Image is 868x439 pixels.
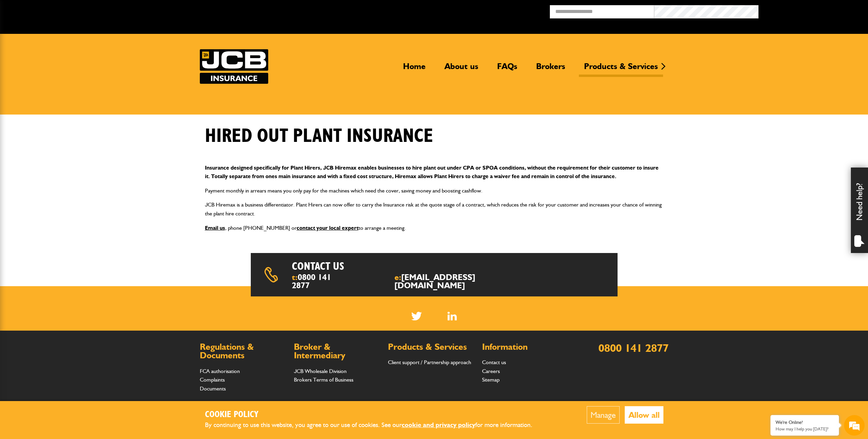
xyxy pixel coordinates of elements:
a: LinkedIn [448,312,457,320]
a: cookie and privacy policy [402,421,475,429]
h2: Information [482,343,569,351]
a: Products & Services [579,61,663,77]
a: FCA authorisation [200,368,240,374]
p: Payment monthly in arrears means you only pay for the machines which need the cover, saving money... [205,186,663,195]
a: About us [439,61,483,77]
span: e: [394,273,509,290]
h2: Products & Services [388,343,475,351]
h2: Cookie Policy [205,410,544,420]
span: t: [292,273,337,290]
img: JCB Insurance Services logo [200,49,268,84]
a: JCB Insurance Services [200,49,268,84]
div: Need help? [851,168,868,253]
a: Email us [205,225,225,231]
a: 0800 141 2877 [292,272,331,290]
p: JCB Hiremax is a business differentiator. Plant Hirers can now offer to carry the Insurance risk ... [205,200,663,218]
button: Allow all [625,406,663,424]
a: Sitemap [482,376,500,383]
p: Insurance designed specifically for Plant Hirers, JCB Hiremax enables businesses to hire plant ou... [205,163,663,181]
p: , phone [PHONE_NUMBER] or to arrange a meeting. [205,224,663,232]
a: [EMAIL_ADDRESS][DOMAIN_NAME] [394,272,475,290]
a: Complaints [200,376,225,383]
p: By continuing to use this website, you agree to our use of cookies. See our for more information. [205,420,544,430]
a: Brokers [531,61,570,77]
button: Manage [587,406,620,424]
h2: Contact us [292,260,452,273]
a: JCB Wholesale Division [294,368,347,374]
h2: Regulations & Documents [200,343,287,360]
p: How may I help you today? [776,426,834,431]
a: Documents [200,385,226,392]
img: Twitter [411,312,422,320]
a: contact your local expert [297,225,359,231]
button: Broker Login [759,5,863,16]
a: Brokers Terms of Business [294,376,353,383]
img: Linked In [448,312,457,320]
div: We're Online! [776,420,834,425]
a: Contact us [482,359,506,365]
h1: Hired out plant insurance [205,125,433,148]
h2: Broker & Intermediary [294,343,381,360]
a: FAQs [492,61,522,77]
a: 0800 141 2877 [598,341,669,355]
a: Home [398,61,431,77]
a: Careers [482,368,500,374]
a: Client support / Partnership approach [388,359,471,365]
